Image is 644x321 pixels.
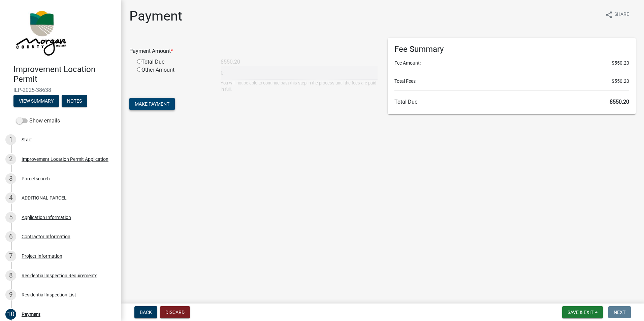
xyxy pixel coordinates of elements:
h1: Payment [129,8,182,24]
div: 9 [5,289,16,300]
span: ILP-2025-38638 [13,87,108,93]
div: Contractor Information [22,234,70,239]
span: $550.20 [612,60,629,67]
div: Other Amount [132,66,216,93]
div: 8 [5,270,16,281]
span: $550.20 [612,78,629,85]
div: Improvement Location Permit Application [22,157,108,162]
div: 4 [5,192,16,203]
h6: Total Due [394,99,629,105]
li: Fee Amount: [394,60,629,67]
div: Total Due [132,58,216,66]
div: ADDITIONAL PARCEL [22,195,67,200]
h4: Improvement Location Permit [13,65,116,84]
div: 6 [5,231,16,242]
wm-modal-confirm: Notes [62,99,87,104]
div: Payment [22,312,40,317]
span: Next [614,310,625,315]
div: Project Information [22,254,62,258]
li: Total Fees [394,78,629,85]
div: 10 [5,309,16,320]
div: 5 [5,212,16,223]
div: Start [22,137,32,142]
button: Discard [160,306,190,318]
button: Make Payment [129,98,175,110]
span: Share [614,11,629,19]
span: Back [140,310,152,315]
span: $550.20 [610,99,629,105]
div: 2 [5,154,16,165]
i: share [605,11,613,19]
button: Save & Exit [562,306,603,318]
div: Residential Inspection Requirements [22,273,97,278]
div: Parcel search [22,176,50,181]
label: Show emails [16,117,60,125]
button: shareShare [600,8,635,21]
div: 7 [5,251,16,261]
div: Residential Inspection List [22,292,76,297]
div: Payment Amount [124,47,383,55]
span: Make Payment [135,101,169,107]
div: 3 [5,173,16,184]
button: Next [608,306,631,318]
div: 1 [5,134,16,145]
button: Notes [62,95,87,107]
wm-modal-confirm: Summary [13,99,59,104]
h6: Fee Summary [394,44,629,54]
span: Save & Exit [568,310,593,315]
div: Application Information [22,215,71,220]
img: Morgan County, Indiana [13,7,68,58]
button: View Summary [13,95,59,107]
button: Back [134,306,157,318]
